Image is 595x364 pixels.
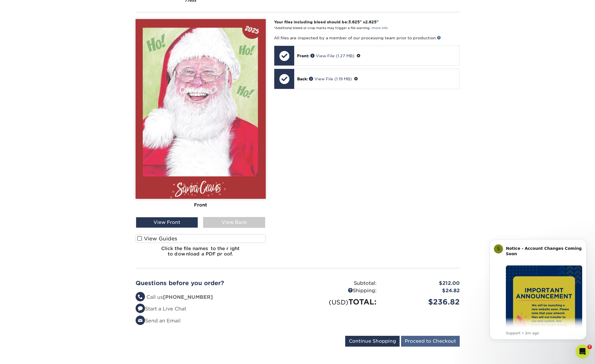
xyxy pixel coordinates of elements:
[136,318,181,324] a: Send an Email
[274,20,379,24] strong: Your files including bleed should be: " x "
[345,336,400,347] input: Continue Shopping
[136,234,266,243] label: View Guides
[136,280,293,287] h2: Questions before you order?
[274,26,388,30] small: *Additional bleed or crop marks may trigger a file warning –
[381,280,464,287] div: $212.00
[381,296,464,307] div: $236.82
[348,20,360,24] span: 3.625
[481,234,595,343] iframe: Intercom notifications message
[587,345,592,349] span: 7
[136,246,266,261] h6: Click the file names to the right to download a PDF proof.
[401,336,460,347] input: Proceed to Checkout
[372,26,388,30] a: more info
[136,294,293,301] li: Call us
[310,54,354,58] a: View File (1.27 MB)
[136,199,266,211] div: Front
[163,294,213,300] strong: [PHONE_NUMBER]
[329,298,348,306] small: (USD)
[381,287,464,295] div: $24.82
[298,280,381,287] div: Subtotal:
[576,345,589,358] iframe: Intercom live chat
[203,217,265,228] div: View Back
[365,20,377,24] span: 2.625
[274,35,459,41] p: All files are inspected by a member of our processing team prior to production.
[136,217,198,228] div: View Front
[297,77,308,81] span: Back:
[297,54,309,58] span: Front:
[136,306,186,312] a: Start a Live Chat
[298,287,381,295] div: Shipping:
[309,77,352,81] a: View File (1.19 MB)
[298,296,381,307] div: TOTAL:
